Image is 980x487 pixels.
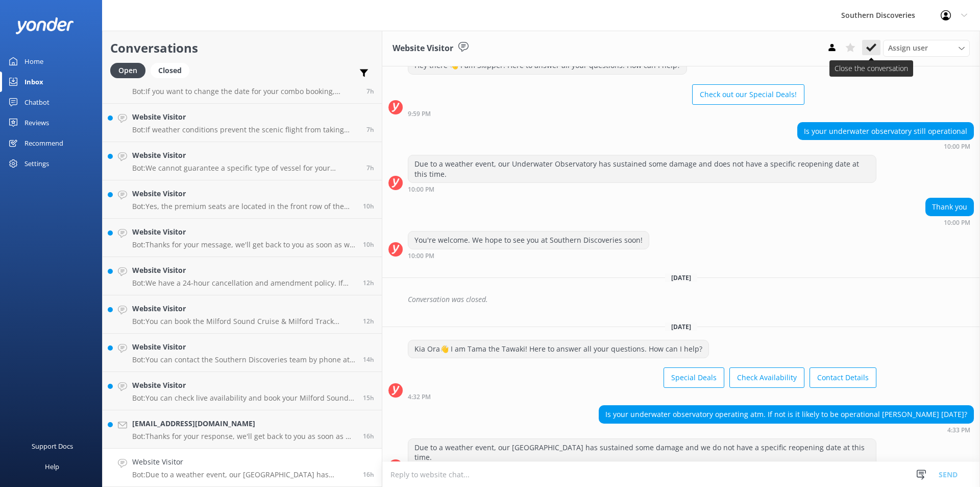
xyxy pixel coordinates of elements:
[24,72,43,92] div: Inbox
[103,372,382,410] a: Website VisitorBot:You can check live availability and book your Milford Sound adventure, includi...
[32,436,73,456] div: Support Docs
[103,219,382,257] a: Website VisitorBot:Thanks for your message, we'll get back to you as soon as we can. You're also ...
[363,240,374,249] span: Sep 05 2025 09:51pm (UTC +12:00) Pacific/Auckland
[363,355,374,364] span: Sep 05 2025 06:25pm (UTC +12:00) Pacific/Auckland
[132,418,355,429] h4: [EMAIL_ADDRESS][DOMAIN_NAME]
[665,273,697,282] span: [DATE]
[132,355,355,364] p: Bot: You can contact the Southern Discoveries team by phone at [PHONE_NUMBER] within [GEOGRAPHIC_...
[363,317,374,326] span: Sep 05 2025 08:04pm (UTC +12:00) Pacific/Auckland
[132,380,355,391] h4: Website Visitor
[408,291,974,308] div: Conversation was closed.
[944,144,970,150] strong: 10:00 PM
[110,63,145,78] div: Open
[363,432,374,440] span: Sep 05 2025 04:41pm (UTC +12:00) Pacific/Auckland
[15,17,74,34] img: yonder-white-logo.png
[883,40,970,56] div: Assign User
[24,153,49,174] div: Settings
[132,164,359,173] p: Bot: We cannot guarantee a specific type of vessel for your booking, as this may change based on ...
[110,38,374,58] h2: Conversations
[132,125,359,134] p: Bot: If weather conditions prevent the scenic flight from taking place, we will try our best to r...
[363,393,374,402] span: Sep 05 2025 04:53pm (UTC +12:00) Pacific/Auckland
[408,155,876,182] div: Due to a weather event, our Underwater Observatory has sustained some damage and does not have a ...
[151,64,194,76] a: Closed
[599,426,974,433] div: Sep 05 2025 04:33pm (UTC +12:00) Pacific/Auckland
[408,394,431,400] strong: 4:32 PM
[132,226,355,238] h4: Website Visitor
[103,410,382,449] a: [EMAIL_ADDRESS][DOMAIN_NAME]Bot:Thanks for your response, we'll get back to you as soon as we can...
[665,322,697,331] span: [DATE]
[132,240,355,249] p: Bot: Thanks for your message, we'll get back to you as soon as we can. You're also welcome to kee...
[408,111,431,117] strong: 9:59 PM
[888,42,928,54] span: Assign user
[24,133,63,153] div: Recommend
[664,367,724,388] button: Special Deals
[24,112,49,133] div: Reviews
[103,295,382,334] a: Website VisitorBot:You can book the Milford Sound Cruise & Milford Track package online. For more...
[132,432,355,441] p: Bot: Thanks for your response, we'll get back to you as soon as we can during opening hours.
[103,65,382,104] a: Website VisitorBot:If you want to change the date for your combo booking, please contact our rese...
[103,334,382,372] a: Website VisitorBot:You can contact the Southern Discoveries team by phone at [PHONE_NUMBER] withi...
[363,202,374,211] span: Sep 05 2025 10:05pm (UTC +12:00) Pacific/Auckland
[797,143,974,150] div: Jul 08 2025 10:00pm (UTC +12:00) Pacific/Auckland
[408,185,876,193] div: Jul 08 2025 10:00pm (UTC +12:00) Pacific/Auckland
[103,257,382,295] a: Website VisitorBot:We have a 24-hour cancellation and amendment policy. If you notify us more tha...
[944,220,970,226] strong: 10:00 PM
[132,111,359,123] h4: Website Visitor
[408,231,649,249] div: You're welcome. We hope to see you at Southern Discoveries soon!
[132,456,355,468] h4: Website Visitor
[925,219,974,226] div: Jul 08 2025 10:00pm (UTC +12:00) Pacific/Auckland
[24,51,43,72] div: Home
[599,406,973,423] div: Is your underwater observatory operating atm. If not is it likely to be operational [PERSON_NAME]...
[408,253,434,259] strong: 10:00 PM
[408,110,804,117] div: Jul 08 2025 09:59pm (UTC +12:00) Pacific/Auckland
[926,198,973,216] div: Thank you
[45,456,59,477] div: Help
[366,87,374,96] span: Sep 06 2025 01:27am (UTC +12:00) Pacific/Auckland
[132,150,359,161] h4: Website Visitor
[103,180,382,219] a: Website VisitorBot:Yes, the premium seats are located in the front row of the coach, reserved spe...
[729,367,804,388] button: Check Availability
[366,164,374,172] span: Sep 06 2025 12:55am (UTC +12:00) Pacific/Auckland
[132,303,355,314] h4: Website Visitor
[363,279,374,287] span: Sep 05 2025 08:05pm (UTC +12:00) Pacific/Auckland
[408,340,708,358] div: Kia Ora👋 I am Tama the Tawaki! Here to answer all your questions. How can I help?
[388,291,974,308] div: 2025-07-08T21:58:41.880
[132,265,355,276] h4: Website Visitor
[103,449,382,487] a: Website VisitorBot:Due to a weather event, our [GEOGRAPHIC_DATA] has sustained some damage and we...
[24,92,50,112] div: Chatbot
[110,64,151,76] a: Open
[810,367,876,388] button: Contact Details
[103,142,382,180] a: Website VisitorBot:We cannot guarantee a specific type of vessel for your booking, as this may ch...
[408,393,876,400] div: Sep 05 2025 04:32pm (UTC +12:00) Pacific/Auckland
[408,252,649,259] div: Jul 08 2025 10:00pm (UTC +12:00) Pacific/Auckland
[366,125,374,134] span: Sep 06 2025 01:08am (UTC +12:00) Pacific/Auckland
[132,393,355,403] p: Bot: You can check live availability and book your Milford Sound adventure, including the buffet,...
[132,279,355,288] p: Bot: We have a 24-hour cancellation and amendment policy. If you notify us more than 24 hours bef...
[132,202,355,211] p: Bot: Yes, the premium seats are located in the front row of the coach, reserved specifically for ...
[132,341,355,353] h4: Website Visitor
[132,317,355,326] p: Bot: You can book the Milford Sound Cruise & Milford Track package online. For more information a...
[408,187,434,193] strong: 10:00 PM
[947,427,970,433] strong: 4:33 PM
[132,188,355,199] h4: Website Visitor
[151,63,189,78] div: Closed
[103,104,382,142] a: Website VisitorBot:If weather conditions prevent the scenic flight from taking place, we will try...
[408,439,876,466] div: Due to a weather event, our [GEOGRAPHIC_DATA] has sustained some damage and we do not have a spec...
[132,470,355,479] p: Bot: Due to a weather event, our [GEOGRAPHIC_DATA] has sustained some damage and we do not have a...
[798,123,973,140] div: Is your underwater observatory still operational
[132,87,359,96] p: Bot: If you want to change the date for your combo booking, please contact our reservations team ...
[692,84,804,105] button: Check out our Special Deals!
[363,470,374,479] span: Sep 05 2025 04:33pm (UTC +12:00) Pacific/Auckland
[393,42,453,55] h3: Website Visitor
